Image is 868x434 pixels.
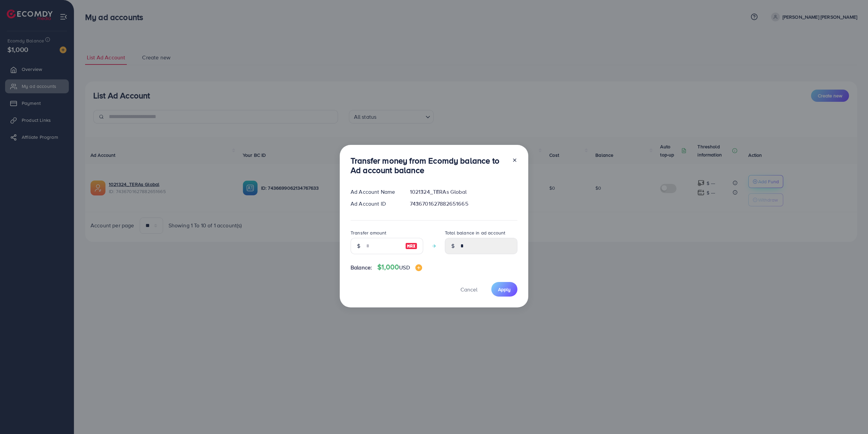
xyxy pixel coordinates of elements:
label: Total balance in ad account [445,229,505,236]
iframe: Chat [839,403,863,429]
span: Cancel [460,286,477,293]
div: 1021324_TERAs Global [405,188,523,196]
span: USD [399,264,410,271]
span: Apply [498,286,511,293]
span: Balance: [351,264,372,271]
h3: Transfer money from Ecomdy balance to Ad account balance [351,156,507,175]
div: Ad Account ID [345,200,405,208]
img: image [415,264,422,271]
img: image [405,242,417,250]
h4: $1,000 [377,263,422,271]
label: Transfer amount [351,229,386,236]
div: Ad Account Name [345,188,405,196]
div: 7436701627882651665 [405,200,523,208]
button: Apply [491,282,517,297]
button: Cancel [452,282,486,297]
